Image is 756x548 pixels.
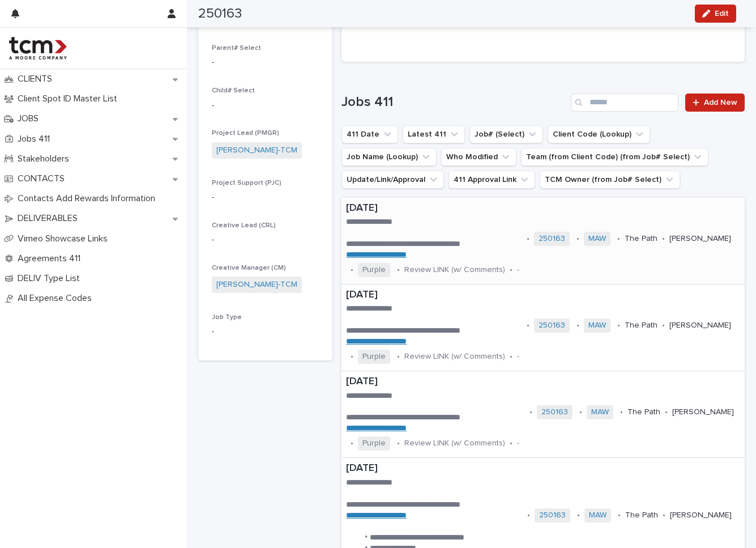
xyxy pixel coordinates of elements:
[579,407,582,417] p: •
[404,352,505,362] p: Review LINK (w/ Comments)
[576,234,579,244] p: •
[212,45,261,52] span: Parent# Select
[669,321,731,330] p: [PERSON_NAME]
[212,314,242,321] span: Job Type
[212,192,319,203] p: -
[403,125,465,143] button: Latest 411
[341,148,437,166] button: Job Name (Lookup)
[216,145,297,156] a: [PERSON_NAME]-TCM
[404,265,505,275] p: Review LINK (w/ Comments)
[527,234,529,244] p: •
[670,511,732,520] p: [PERSON_NAME]
[13,173,74,184] p: CONTACTS
[449,171,535,189] button: 411 Approval Link
[397,439,400,448] p: •
[669,234,731,244] p: [PERSON_NAME]
[662,321,665,330] p: •
[13,233,117,244] p: Vimeo Showcase Links
[13,113,48,124] p: JOBS
[510,352,512,362] p: •
[529,407,532,417] p: •
[441,148,516,166] button: Who Modified
[212,222,276,229] span: Creative Lead (CRL)
[13,134,59,145] p: Jobs 411
[198,6,242,22] h2: 250163
[212,57,319,69] p: -
[539,234,565,244] a: 250163
[539,321,565,330] a: 250163
[341,171,444,189] button: Update/Link/Approval
[672,407,734,417] p: [PERSON_NAME]
[351,352,353,362] p: •
[588,321,606,330] a: MAW
[540,171,680,189] button: TCM Owner (from Job# Select)
[212,100,319,112] p: -
[358,436,390,451] span: Purple
[715,10,729,18] span: Edit
[13,74,61,84] p: CLIENTS
[527,511,530,520] p: •
[358,263,390,277] span: Purple
[663,511,665,520] p: •
[620,407,623,417] p: •
[13,253,89,264] p: Agreements 411
[541,407,568,417] a: 250163
[662,234,665,244] p: •
[618,511,621,520] p: •
[358,350,390,364] span: Purple
[685,94,745,112] a: Add New
[212,265,286,271] span: Creative Manager (CM)
[665,407,668,417] p: •
[397,265,400,275] p: •
[625,321,657,330] p: The Path
[469,125,543,143] button: Job# (Select)
[351,439,353,448] p: •
[625,234,657,244] p: The Path
[404,439,505,448] p: Review LINK (w/ Comments)
[588,234,606,244] a: MAW
[13,154,78,164] p: Stakeholders
[521,148,708,166] button: Team (from Client Code) (from Job# Select)
[212,130,279,137] span: Project Lead (PMGR)
[13,213,87,224] p: DELIVERABLES
[212,234,319,246] p: -
[539,511,566,520] a: 250163
[617,321,620,330] p: •
[576,321,579,330] p: •
[9,37,67,60] img: 4hMmSqQkux38exxPVZHQ
[216,279,297,291] a: [PERSON_NAME]-TCM
[346,462,740,475] p: [DATE]
[212,326,319,338] p: -
[591,407,609,417] a: MAW
[346,289,740,301] p: [DATE]
[625,511,658,520] p: The Path
[510,265,512,275] p: •
[517,352,519,362] p: -
[589,511,606,520] a: MAW
[527,321,529,330] p: •
[517,265,519,275] p: -
[704,99,737,107] span: Add New
[212,87,255,94] span: Child# Select
[627,407,660,417] p: The Path
[695,5,736,23] button: Edit
[617,234,620,244] p: •
[341,94,566,111] h1: Jobs 411
[346,376,740,388] p: [DATE]
[341,125,398,143] button: 411 Date
[397,352,400,362] p: •
[212,180,281,186] span: Project Support (PJC)
[13,273,89,284] p: DELIV Type List
[510,439,512,448] p: •
[13,94,126,104] p: Client Spot ID Master List
[346,202,740,215] p: [DATE]
[351,265,353,275] p: •
[13,293,101,304] p: All Expense Codes
[13,193,164,204] p: Contacts Add Rewards Information
[517,439,519,448] p: -
[577,511,580,520] p: •
[571,94,678,112] input: Search
[548,125,650,143] button: Client Code (Lookup)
